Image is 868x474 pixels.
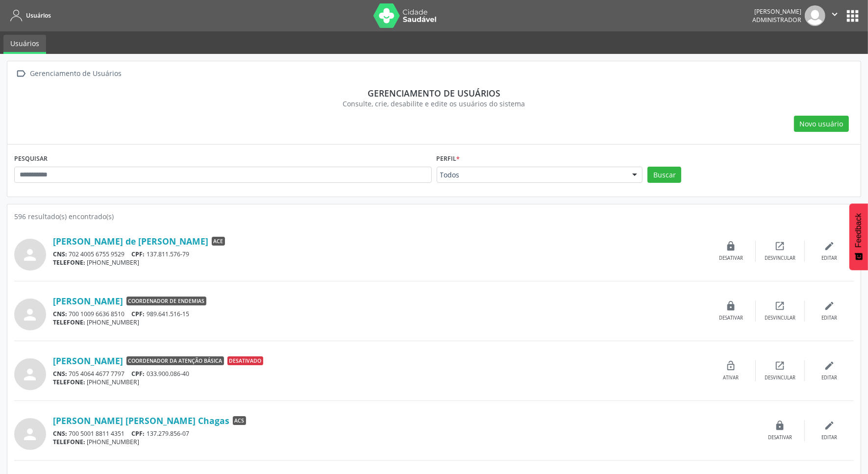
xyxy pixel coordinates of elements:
div: Desativar [768,434,792,441]
span: CPF: [132,429,145,438]
i: edit [824,241,835,251]
button: apps [844,7,861,25]
i: person [22,366,39,383]
span: CNS: [53,310,67,318]
span: CPF: [132,250,145,258]
div: Editar [821,374,837,381]
div: Ativar [723,374,739,381]
div: [PHONE_NUMBER] [53,378,707,386]
i:  [829,9,840,20]
div: Gerenciamento de usuários [21,88,847,99]
span: CPF: [132,370,145,378]
div: [PHONE_NUMBER] [53,318,707,326]
a:  Gerenciamento de Usuários [14,67,124,81]
div: 702 4005 6755 9529 137.811.576-79 [53,250,707,258]
a: Usuários [3,35,46,54]
span: CNS: [53,370,67,378]
div: Editar [821,315,837,322]
span: ACS [233,416,246,425]
span: TELEFONE: [53,258,85,267]
span: CPF: [132,310,145,318]
span: Desativado [227,356,263,365]
span: CNS: [53,429,67,438]
div: Desativar [719,315,743,322]
div: Gerenciamento de Usuários [28,67,124,81]
i: person [22,246,39,264]
i: lock [726,241,737,251]
i: open_in_new [775,241,786,251]
i:  [14,67,28,81]
span: TELEFONE: [53,378,85,386]
div: 700 1009 6636 8510 989.641.516-15 [53,310,707,318]
span: Coordenador de Endemias [126,297,206,305]
button: Feedback - Mostrar pesquisa [849,203,868,270]
span: Coordenador da Atenção Básica [126,356,224,365]
i: edit [824,420,835,431]
div: [PHONE_NUMBER] [53,438,756,446]
i: person [22,306,39,324]
div: Editar [821,255,837,262]
button: Buscar [647,167,681,183]
span: Todos [440,170,623,180]
div: Editar [821,434,837,441]
i: lock [726,300,737,311]
div: 596 resultado(s) encontrado(s) [14,211,854,222]
span: TELEFONE: [53,318,85,326]
div: Desvincular [765,255,795,262]
i: lock_open [726,360,737,371]
i: person [22,425,39,443]
i: open_in_new [775,360,786,371]
div: [PHONE_NUMBER] [53,258,707,267]
div: 700 5001 8811 4351 137.279.856-07 [53,429,756,438]
a: [PERSON_NAME] [PERSON_NAME] Chagas [53,415,229,426]
div: Desvincular [765,315,795,322]
span: Usuários [26,11,51,20]
i: lock [775,420,786,431]
i: edit [824,360,835,371]
div: Consulte, crie, desabilite e edite os usuários do sistema [21,99,847,109]
button: Novo usuário [794,116,849,132]
a: [PERSON_NAME] de [PERSON_NAME] [53,236,208,247]
div: 705 4064 4677 7797 033.900.086-40 [53,370,707,378]
label: Perfil [437,151,460,167]
i: open_in_new [775,300,786,311]
span: CNS: [53,250,67,258]
i: edit [824,300,835,311]
div: Desativar [719,255,743,262]
a: Usuários [7,7,51,24]
div: [PERSON_NAME] [752,7,801,16]
a: [PERSON_NAME] [53,355,123,366]
img: img [805,5,825,26]
button:  [825,5,844,26]
label: PESQUISAR [14,151,48,167]
span: ACE [212,237,225,246]
span: Novo usuário [800,119,843,129]
a: [PERSON_NAME] [53,296,123,306]
span: Administrador [752,16,801,24]
span: Feedback [854,213,863,248]
span: TELEFONE: [53,438,85,446]
div: Desvincular [765,374,795,381]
